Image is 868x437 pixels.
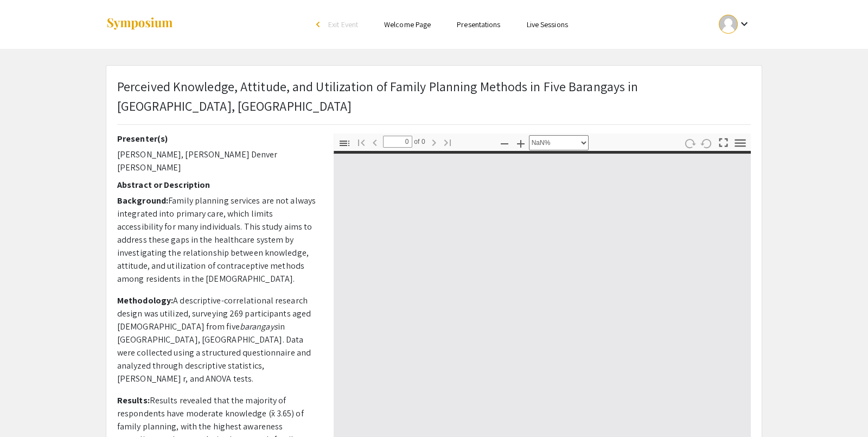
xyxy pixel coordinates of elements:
[240,321,278,332] em: barangays
[335,135,354,151] button: Toggle Sidebar
[316,21,323,28] div: arrow_back_ios
[117,294,317,385] p: A descriptive-correlational research design was utilized, surveying 269 participants aged [DEMOGR...
[707,12,762,36] button: Expand account dropdown
[106,17,174,31] img: Symposium by ForagerOne
[117,395,150,406] strong: Results:
[352,134,371,150] button: Go to First Page
[714,134,733,149] button: Switch to Presentation Mode
[412,136,425,148] span: of 0
[457,20,500,29] a: Presentations
[738,17,751,30] mat-icon: Expand account dropdown
[512,135,530,151] button: Zoom In
[383,136,412,148] input: Page
[8,388,46,429] iframe: Chat
[425,134,443,150] button: Next Page
[438,134,457,150] button: Go to Last Page
[117,148,317,174] p: [PERSON_NAME], [PERSON_NAME] Denver [PERSON_NAME]
[527,20,568,29] a: Live Sessions
[117,194,317,286] p: Family planning services are not always integrated into primary care, which limits accessibility ...
[698,135,716,151] button: Rotate Counterclockwise
[731,135,750,151] button: Tools
[117,195,168,206] strong: Background:
[384,20,431,29] a: Welcome Page
[328,20,358,29] span: Exit Event
[117,180,317,190] h2: Abstract or Description
[117,77,751,116] p: Perceived Knowledge, Attitude, and Utilization of Family Planning Methods in Five Barangays in [G...
[681,135,699,151] button: Rotate Clockwise
[366,134,384,150] button: Previous Page
[117,295,173,306] strong: Methodology:
[495,135,514,151] button: Zoom Out
[529,135,589,150] select: Zoom
[117,134,317,144] h2: Presenter(s)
